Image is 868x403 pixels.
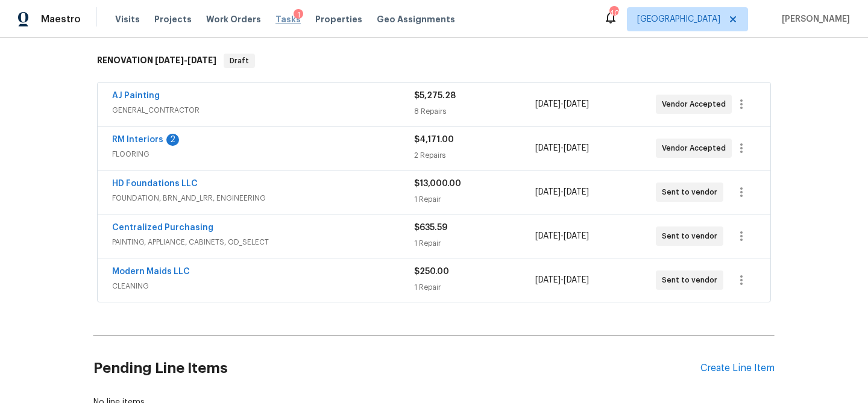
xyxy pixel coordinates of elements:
[609,7,618,19] div: 40
[187,56,216,64] span: [DATE]
[535,186,589,198] span: -
[662,98,731,110] span: Vendor Accepted
[112,267,190,276] a: Modern Maids LLC
[414,267,449,276] span: $250.00
[535,98,589,110] span: -
[564,188,589,196] span: [DATE]
[112,223,213,232] a: Centralized Purchasing
[112,236,414,248] span: PAINTING, APPLIANCE, CABINETS, OD_SELECT
[414,237,535,249] div: 1 Repair
[662,274,722,286] span: Sent to vendor
[535,232,561,240] span: [DATE]
[225,55,254,67] span: Draft
[777,13,850,25] span: [PERSON_NAME]
[414,149,535,161] div: 2 Repairs
[535,142,589,154] span: -
[564,144,589,152] span: [DATE]
[112,104,414,116] span: GENERAL_CONTRACTOR
[414,223,447,232] span: $635.59
[115,13,140,25] span: Visits
[112,180,198,188] a: HD Foundations LLC
[535,100,561,108] span: [DATE]
[414,92,456,100] span: $5,275.28
[97,54,216,68] h6: RENOVATION
[564,232,589,240] span: [DATE]
[206,13,261,25] span: Work Orders
[275,15,301,23] span: Tasks
[112,280,414,292] span: CLEANING
[294,9,303,21] div: 1
[155,56,184,64] span: [DATE]
[112,148,414,160] span: FLOORING
[662,230,722,242] span: Sent to vendor
[637,13,720,25] span: [GEOGRAPHIC_DATA]
[535,276,561,284] span: [DATE]
[414,105,535,117] div: 8 Repairs
[414,281,535,293] div: 1 Repair
[564,276,589,284] span: [DATE]
[154,13,192,25] span: Projects
[662,186,722,198] span: Sent to vendor
[377,13,455,25] span: Geo Assignments
[93,42,775,80] div: RENOVATION [DATE]-[DATE]Draft
[414,193,535,205] div: 1 Repair
[41,13,81,25] span: Maestro
[535,144,561,152] span: [DATE]
[700,363,775,374] div: Create Line Item
[112,192,414,204] span: FOUNDATION, BRN_AND_LRR, ENGINEERING
[564,100,589,108] span: [DATE]
[166,134,179,146] div: 2
[112,92,160,100] a: AJ Painting
[93,340,700,396] h2: Pending Line Items
[414,136,454,144] span: $4,171.00
[414,180,461,188] span: $13,000.00
[155,56,216,64] span: -
[662,142,731,154] span: Vendor Accepted
[112,136,163,144] a: RM Interiors
[535,188,561,196] span: [DATE]
[535,274,589,286] span: -
[535,230,589,242] span: -
[315,13,362,25] span: Properties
